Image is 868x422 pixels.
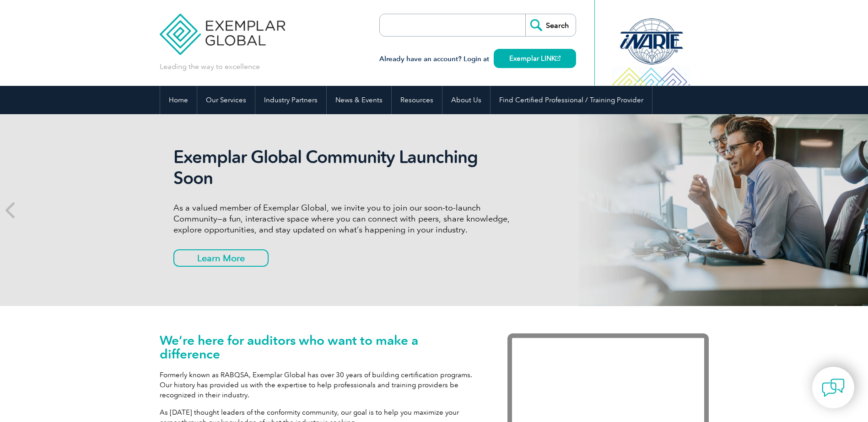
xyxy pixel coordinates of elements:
[379,53,576,65] h3: Already have an account? Login at
[525,14,576,36] input: Search
[160,86,197,114] a: Home
[494,49,576,68] a: Exemplar LINK
[822,376,845,399] img: contact-chat.png
[442,86,490,114] a: About Us
[160,62,260,72] p: Leading the way to excellence
[255,86,326,114] a: Industry Partners
[197,86,255,114] a: Our Services
[491,86,652,114] a: Find Certified Professional / Training Provider
[173,147,517,189] h2: Exemplar Global Community Launching Soon
[327,86,391,114] a: News & Events
[173,202,517,235] p: As a valued member of Exemplar Global, we invite you to join our soon-to-launch Community—a fun, ...
[160,333,480,361] h1: We’re here for auditors who want to make a difference
[173,249,269,267] a: Learn More
[392,86,442,114] a: Resources
[555,56,561,61] img: open_square.png
[160,370,480,400] p: Formerly known as RABQSA, Exemplar Global has over 30 years of building certification programs. O...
